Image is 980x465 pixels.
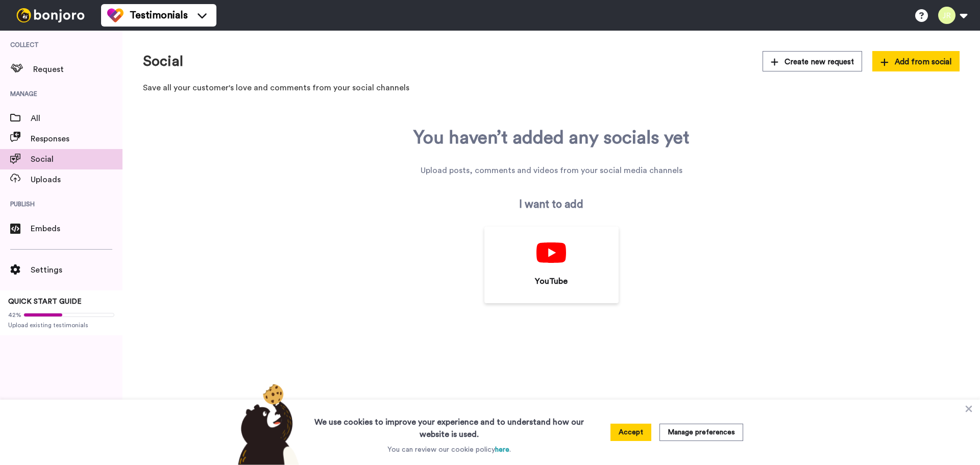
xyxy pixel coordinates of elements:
[659,424,743,441] button: Manage preferences
[31,112,122,125] span: All
[8,321,114,329] span: Upload existing testimonials
[12,8,89,22] img: bj-logo-header-white.svg
[107,7,124,23] img: tm-color.svg
[8,298,82,305] span: QUICK START GUIDE
[872,51,960,71] button: Add from social
[33,63,122,76] span: Request
[880,57,951,67] span: Add from social
[536,242,566,263] img: youtube.svg
[387,445,511,455] p: You can review our cookie policy .
[421,164,682,177] div: Upload posts, comments and videos from your social media channels
[763,51,863,71] button: Create new request
[8,311,21,319] span: 42%
[610,424,651,441] button: Accept
[229,383,304,465] img: bear-with-cookie.png
[519,197,583,212] div: I want to add
[143,54,183,69] h1: Social
[31,133,122,145] span: Responses
[304,410,594,440] h3: We use cookies to improve your experience and to understand how our website is used.
[143,82,960,94] p: Save all your customer's love and comments from your social channels
[31,223,122,235] span: Embeds
[495,446,509,453] a: here
[31,174,122,186] span: Uploads
[31,153,122,165] span: Social
[500,275,603,287] div: YouTube
[413,128,690,148] div: You haven’t added any socials yet
[771,57,854,67] span: Create new request
[130,8,188,22] span: Testimonials
[31,264,122,276] span: Settings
